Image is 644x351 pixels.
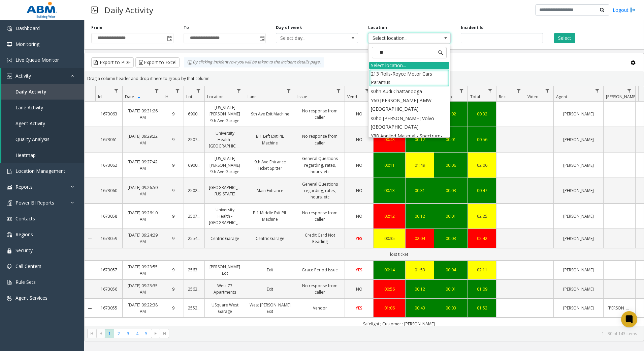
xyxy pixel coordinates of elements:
[363,86,372,95] a: Vend Filter Menu
[472,286,492,292] a: 01:09
[438,162,463,168] a: 00:06
[438,136,463,143] a: 00:01
[249,111,291,117] a: 9th Ave Exit Machine
[472,267,492,273] a: 02:11
[127,184,159,197] a: [DATE] 09:26:50 AM
[127,159,159,171] a: [DATE] 09:27:42 AM
[438,111,463,117] a: 00:02
[173,86,182,95] a: H Filter Menu
[334,86,343,95] a: Issue Filter Menu
[167,213,180,219] a: 9
[558,286,599,292] a: [PERSON_NAME]
[558,267,599,273] a: [PERSON_NAME]
[127,302,159,315] a: [DATE] 09:22:38 AM
[410,267,430,273] a: 01:53
[606,94,637,100] span: [PERSON_NAME]
[15,73,31,79] span: Activity
[410,235,430,242] a: 02:04
[167,286,180,292] a: 9
[15,41,39,47] span: Monitoring
[209,130,241,150] a: University Health - [GEOGRAPHIC_DATA]
[299,232,341,245] a: Credit Card Not Reading
[378,305,401,311] a: 01:06
[369,87,449,96] li: s0hh Audi Chattanooga
[438,305,463,311] a: 00:03
[378,235,401,242] div: 00:35
[209,302,241,315] a: USquare West Garage
[209,104,241,124] a: [US_STATE][PERSON_NAME] 9th Ave Garage
[369,114,449,131] li: s0ho [PERSON_NAME] Volvo - [GEOGRAPHIC_DATA]
[194,86,203,95] a: Lot Filter Menu
[15,295,47,301] span: Agent Services
[99,136,118,143] a: 1673061
[1,131,84,147] a: Quality Analysis
[167,305,180,311] a: 9
[127,108,159,120] a: [DATE] 09:31:26 AM
[7,232,12,238] img: 'icon'
[7,296,12,301] img: 'icon'
[85,306,95,311] a: Collapse Details
[7,264,12,269] img: 'icon'
[472,305,492,311] a: 01:52
[438,286,463,292] a: 00:01
[167,162,180,168] a: 9
[558,187,599,194] a: [PERSON_NAME]
[127,133,159,146] a: [DATE] 09:29:22 AM
[472,136,492,143] div: 00:56
[593,86,602,95] a: Agent Filter Menu
[99,267,118,273] a: 1673057
[209,235,241,242] a: Centric Garage
[209,282,241,295] a: West 77 Apartments
[410,305,430,311] a: 00:43
[188,111,200,117] a: 69000038
[378,162,401,168] div: 00:11
[349,235,369,242] a: YES
[1,100,84,115] a: Lane Activity
[7,280,12,285] img: 'icon'
[297,94,307,100] span: Issue
[438,267,463,273] div: 00:04
[472,235,492,242] a: 02:42
[160,329,169,338] span: Go to the last page
[438,187,463,194] div: 00:03
[356,236,362,241] span: YES
[625,86,634,95] a: Parker Filter Menu
[284,86,293,95] a: Lane Filter Menu
[151,329,160,338] span: Go to the next page
[410,286,430,292] a: 00:12
[299,210,341,222] a: No response from caller
[114,329,123,338] span: Page 2
[356,137,362,142] span: NO
[276,33,342,43] span: Select day...
[472,213,492,219] a: 02:25
[7,58,12,63] img: 'icon'
[15,57,59,63] span: Live Queue Monitor
[630,6,636,13] img: logout
[188,267,200,273] a: 25631922
[188,305,200,311] a: 25528753
[514,86,523,95] a: Rec. Filter Menu
[356,111,362,117] span: NO
[356,267,362,273] span: YES
[15,136,50,142] span: Quality Analysis
[186,94,192,100] span: Lot
[527,94,539,100] span: Video
[410,213,430,219] a: 00:12
[249,159,291,171] a: 9th Ave Entrance Ticket Spitter
[136,94,142,100] span: Sortable
[187,60,193,65] img: infoIcon.svg
[356,162,362,168] span: NO
[99,305,118,311] a: 1673055
[15,88,46,95] span: Daily Activity
[127,264,159,276] a: [DATE] 09:23:55 AM
[347,94,357,100] span: Vend
[7,74,12,79] img: 'icon'
[1,68,84,84] a: Activity
[85,86,644,326] div: Data table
